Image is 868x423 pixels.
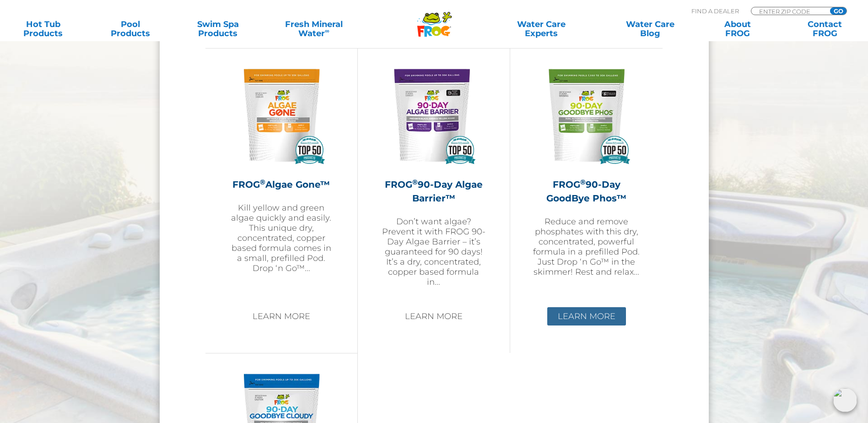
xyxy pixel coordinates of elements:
[394,307,473,325] a: Learn More
[791,20,859,38] a: ContactFROG
[533,217,640,277] p: Reduce and remove phosphates with this dry, concentrated, powerful formula in a prefilled Pod. Ju...
[242,307,321,325] a: Learn More
[703,20,771,38] a: AboutFROG
[381,178,487,205] h2: FROG 90-Day Algae Barrier™
[325,27,329,34] sup: ∞
[412,178,418,186] sup: ®
[533,178,640,205] h2: FROG 90-Day GoodBye Phos™
[184,20,252,38] a: Swim SpaProducts
[616,20,684,38] a: Water CareBlog
[486,20,597,38] a: Water CareExperts
[381,62,487,168] img: FROG® GoodBye Cloudy — pool clarifier shown as a companion product to 90-Day Algae Barrier.
[228,62,334,300] a: FROG Algae Gone for Pools up to 30,000 Gallons – prefilled pod kills green and yellow algae FROG®...
[228,203,334,273] p: Kill yellow and green algae quickly and easily. This unique dry, concentrated, copper based formu...
[97,20,165,38] a: PoolProducts
[533,62,640,300] a: FROG®90-Day GoodBye Phos™ Reduce and remove phosphates with this dry, concentrated, powerful form...
[833,388,857,412] img: openIcon
[758,7,820,15] input: Zip Code Form
[547,307,626,325] a: Learn More
[271,20,356,38] a: Fresh MineralWater∞
[9,20,77,38] a: Hot TubProducts
[830,7,846,15] input: GO
[381,62,487,300] a: FROG® GoodBye Cloudy — pool clarifier shown as a companion product to 90-Day Algae Barrier. FROG®...
[381,217,487,287] p: Don’t want algae? Prevent it with FROG 90-Day Algae Barrier – it’s guaranteed for 90 days! It’s a...
[228,178,334,191] h2: FROG Algae Gone™
[691,7,739,15] p: Find A Dealer
[228,62,334,168] img: FROG Algae Gone for Pools up to 30,000 Gallons – prefilled pod kills green and yellow algae
[580,178,586,186] sup: ®
[260,178,265,186] sup: ®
